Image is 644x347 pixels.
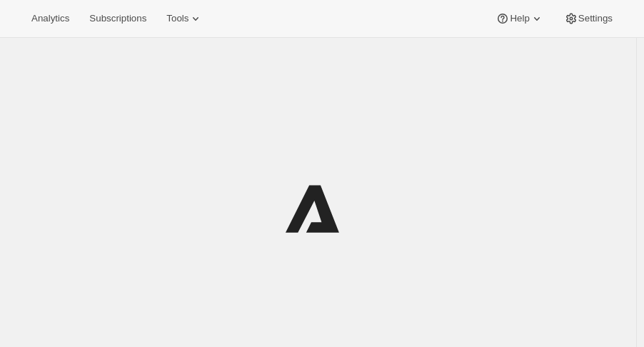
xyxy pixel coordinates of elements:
span: Settings [578,13,613,24]
span: Tools [166,13,188,24]
button: Subscriptions [81,9,155,29]
span: Help [510,13,529,24]
button: Analytics [23,9,78,29]
button: Tools [158,9,211,29]
button: Settings [555,9,621,29]
span: Subscriptions [89,13,146,24]
span: Analytics [31,13,69,24]
button: Help [487,9,552,29]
